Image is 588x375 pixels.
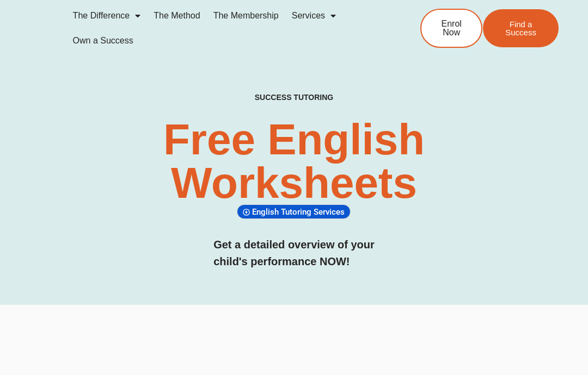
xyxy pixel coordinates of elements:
a: Services [285,3,342,28]
a: The Membership [207,3,285,28]
h3: Get a detailed overview of your child's performance NOW! [213,236,375,270]
span: English Tutoring Services [252,207,348,217]
h2: Free English Worksheets​ [119,118,469,205]
a: Enrol Now [420,9,482,48]
iframe: Advertisement [21,305,568,372]
h4: SUCCESS TUTORING​ [216,93,372,102]
div: English Tutoring Services [237,204,351,219]
span: Enrol Now [438,20,465,37]
a: Own a Success [66,28,140,53]
nav: Menu [66,3,390,53]
a: The Method [147,3,206,28]
span: Find a Success [499,20,542,36]
a: The Difference [66,3,148,28]
a: Find a Success [483,9,559,47]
